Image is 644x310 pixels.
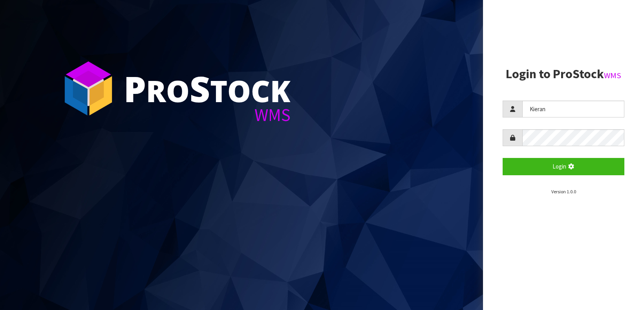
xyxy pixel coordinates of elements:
[190,64,210,112] span: S
[124,64,146,112] span: P
[522,101,624,117] input: Username
[124,71,291,106] div: ro tock
[59,59,118,118] img: ProStock Cube
[551,189,576,194] small: Version 1.0.0
[503,67,624,81] h2: Login to ProStock
[124,106,291,124] div: WMS
[604,70,621,81] small: WMS
[503,158,624,175] button: Login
